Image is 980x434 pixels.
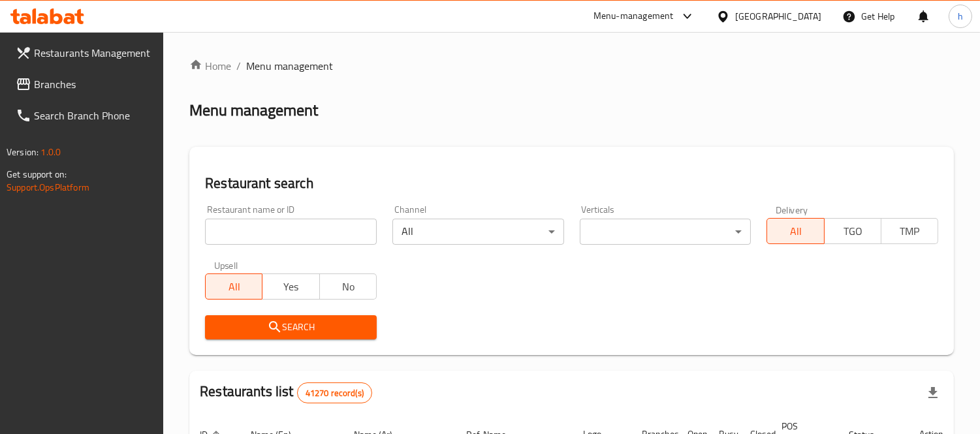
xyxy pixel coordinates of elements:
button: All [205,273,262,300]
span: 41270 record(s) [298,387,371,399]
button: TGO [824,218,881,244]
a: Branches [5,69,164,100]
button: TMP [881,218,938,244]
a: Home [189,58,231,74]
button: No [319,273,377,300]
h2: Restaurants list [200,382,372,403]
span: TMP [887,222,933,241]
span: No [325,277,371,296]
input: Search for restaurant name or ID.. [205,219,377,245]
div: Menu-management [593,8,674,24]
nav: breadcrumb [189,58,954,74]
button: All [767,218,824,244]
h2: Restaurant search [205,174,938,193]
span: Search [215,319,366,335]
button: Yes [262,273,319,300]
div: Total records count [297,382,372,403]
h2: Menu management [189,100,318,121]
span: Restaurants Management [34,45,153,61]
span: 1.0.0 [40,144,61,161]
span: TGO [830,222,876,241]
button: Search [205,315,377,339]
span: h [958,9,963,23]
span: Menu management [246,58,333,74]
label: Upsell [214,260,238,270]
div: [GEOGRAPHIC_DATA] [735,9,821,23]
span: Yes [268,277,314,296]
label: Delivery [776,205,808,214]
a: Restaurants Management [5,37,164,69]
span: Get support on: [7,166,67,183]
span: Version: [7,144,39,161]
span: All [211,277,257,296]
div: ​ [580,219,751,245]
a: Support.OpsPlatform [7,179,89,196]
span: All [772,222,819,241]
div: Export file [917,377,949,409]
span: Search Branch Phone [34,108,153,123]
a: Search Branch Phone [5,100,164,131]
li: / [236,58,241,74]
span: Branches [34,76,153,92]
div: All [392,219,564,245]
